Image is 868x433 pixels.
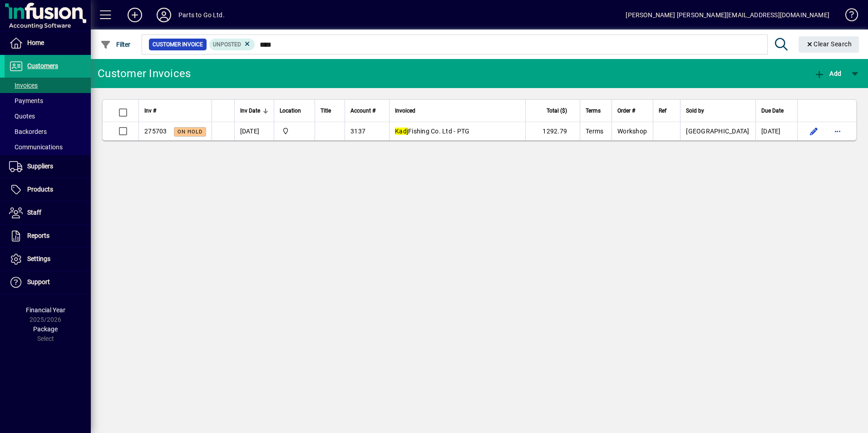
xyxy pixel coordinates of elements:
[5,78,91,93] a: Invoices
[9,82,38,89] span: Invoices
[280,106,309,116] div: Location
[799,36,859,53] button: Clear
[5,178,91,201] a: Products
[240,106,268,116] div: Inv Date
[807,124,821,138] button: Edit
[617,106,647,116] div: Order #
[5,155,91,178] a: Suppliers
[838,2,857,31] a: Knowledge Base
[686,106,704,116] span: Sold by
[27,209,41,216] span: Staff
[33,325,58,333] span: Package
[144,128,167,135] span: 275703
[27,39,44,46] span: Home
[659,106,666,116] span: Ref
[321,106,331,116] span: Title
[659,106,675,116] div: Ref
[120,7,149,23] button: Add
[586,106,601,116] span: Terms
[98,66,191,81] div: Customer Invoices
[280,106,301,116] span: Location
[153,40,203,49] span: Customer Invoice
[686,128,749,135] span: [GEOGRAPHIC_DATA]
[761,106,784,116] span: Due Date
[395,106,415,116] span: Invoiced
[814,70,841,77] span: Add
[9,143,63,151] span: Communications
[144,106,206,116] div: Inv #
[395,128,469,135] span: Fishing Co. Ltd - PTG
[27,62,58,69] span: Customers
[144,106,156,116] span: Inv #
[761,106,792,116] div: Due Date
[234,122,274,140] td: [DATE]
[806,40,852,48] span: Clear Search
[213,41,241,48] span: Unposted
[812,65,843,82] button: Add
[755,122,797,140] td: [DATE]
[27,255,50,262] span: Settings
[350,106,375,116] span: Account #
[617,106,635,116] span: Order #
[586,128,603,135] span: Terms
[100,41,131,48] span: Filter
[5,139,91,155] a: Communications
[178,129,202,135] span: On hold
[149,7,178,23] button: Profile
[5,124,91,139] a: Backorders
[240,106,260,116] span: Inv Date
[209,39,255,50] mat-chip: Customer Invoice Status: Unposted
[321,106,340,116] div: Title
[9,128,47,135] span: Backorders
[830,124,845,138] button: More options
[5,32,91,54] a: Home
[350,106,384,116] div: Account #
[626,8,829,22] div: [PERSON_NAME] [PERSON_NAME][EMAIL_ADDRESS][DOMAIN_NAME]
[547,106,567,116] span: Total ($)
[350,128,365,135] span: 3137
[280,126,309,136] span: DAE - Bulk Store
[617,128,647,135] span: Workshop
[686,106,750,116] div: Sold by
[27,186,53,193] span: Products
[9,113,35,120] span: Quotes
[27,278,50,285] span: Support
[98,36,133,53] button: Filter
[5,108,91,124] a: Quotes
[27,232,49,239] span: Reports
[178,8,225,22] div: Parts to Go Ltd.
[525,122,580,140] td: 1292.79
[27,162,53,170] span: Suppliers
[26,306,65,314] span: Financial Year
[5,271,91,294] a: Support
[395,106,520,116] div: Invoiced
[5,225,91,247] a: Reports
[395,128,408,135] em: Kadj
[5,248,91,271] a: Settings
[9,97,43,104] span: Payments
[5,93,91,108] a: Payments
[531,106,575,116] div: Total ($)
[5,202,91,224] a: Staff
